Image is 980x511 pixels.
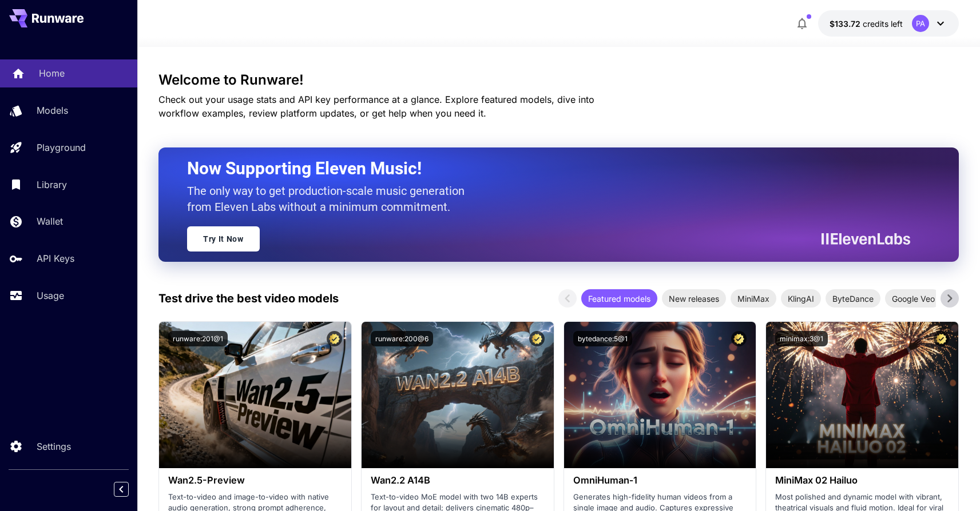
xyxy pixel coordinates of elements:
[662,293,726,305] span: New releases
[581,293,657,305] span: Featured models
[37,440,71,453] p: Settings
[158,94,594,119] span: Check out your usage stats and API key performance at a glance. Explore featured models, dive int...
[122,479,137,500] div: Collapse sidebar
[731,289,776,308] div: MiniMax
[37,141,86,154] p: Playground
[37,214,63,228] p: Wallet
[830,19,863,29] span: $133.72
[529,331,545,346] button: Certified Model – Vetted for best performance and includes a commercial license.
[37,251,74,265] p: API Keys
[573,475,747,486] h3: OmniHuman‑1
[168,475,342,486] h3: Wan2.5-Preview
[885,293,942,305] span: Google Veo
[37,178,67,191] p: Library
[766,322,958,468] img: alt
[781,293,821,305] span: KlingAI
[912,15,929,32] div: PA
[159,322,351,468] img: alt
[371,331,433,346] button: runware:200@6
[114,482,129,497] button: Collapse sidebar
[564,322,756,468] img: alt
[781,289,821,308] div: KlingAI
[573,331,632,346] button: bytedance:5@1
[187,183,473,215] p: The only way to get production-scale music generation from Eleven Labs without a minimum commitment.
[39,66,65,80] p: Home
[826,293,880,305] span: ByteDance
[818,10,959,37] button: $133.7173PA
[863,19,903,29] span: credits left
[581,289,657,308] div: Featured models
[37,103,68,117] p: Models
[158,290,339,307] p: Test drive the best video models
[662,289,726,308] div: New releases
[775,475,949,486] h3: MiniMax 02 Hailuo
[362,322,554,468] img: alt
[37,289,64,302] p: Usage
[731,331,747,346] button: Certified Model – Vetted for best performance and includes a commercial license.
[731,293,776,305] span: MiniMax
[775,331,828,346] button: minimax:3@1
[187,226,260,251] a: Try It Now
[934,331,949,346] button: Certified Model – Vetted for best performance and includes a commercial license.
[826,289,880,308] div: ByteDance
[885,289,942,308] div: Google Veo
[327,331,342,346] button: Certified Model – Vetted for best performance and includes a commercial license.
[158,72,959,88] h3: Welcome to Runware!
[187,158,902,179] h2: Now Supporting Eleven Music!
[830,18,903,30] div: $133.7173
[371,475,545,486] h3: Wan2.2 A14B
[168,331,228,346] button: runware:201@1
